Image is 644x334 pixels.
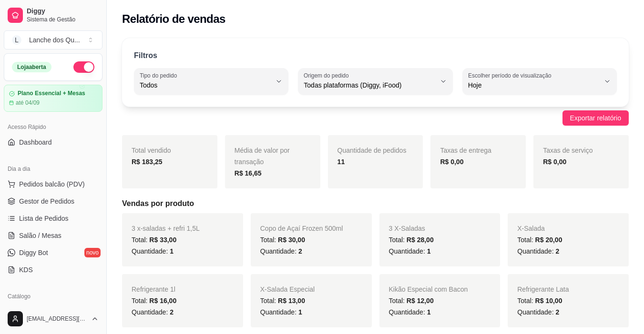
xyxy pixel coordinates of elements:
[555,308,559,316] span: 2
[389,247,431,255] span: Quantidade:
[149,297,176,305] span: R$ 16,00
[427,308,431,316] span: 1
[389,236,434,244] span: Total:
[337,147,407,154] span: Quantidade de pedidos
[304,71,352,79] label: Origem do pedido
[27,315,87,323] span: [EMAIL_ADDRESS][DOMAIN_NAME]
[16,99,40,107] article: até 04/09
[278,297,305,305] span: R$ 13,00
[132,236,176,244] span: Total:
[260,285,315,293] span: X-Salada Especial
[12,35,21,45] span: L
[4,177,102,192] button: Pedidos balcão (PDV)
[468,71,554,79] label: Escolher período de visualização
[132,147,171,154] span: Total vendido
[260,308,302,316] span: Quantidade:
[427,247,431,255] span: 1
[517,225,545,232] span: X-Salada
[389,285,468,293] span: Kikão Especial com Bacon
[304,80,435,90] span: Todas plataformas (Diggy, iFood)
[462,68,617,95] button: Escolher período de visualizaçãoHoje
[19,231,61,240] span: Salão / Mesas
[555,247,559,255] span: 2
[12,62,51,72] div: Loja aberta
[170,247,174,255] span: 1
[535,297,562,305] span: R$ 10,00
[19,248,48,257] span: Diggy Bot
[132,247,174,255] span: Quantidade:
[389,297,434,305] span: Total:
[468,80,600,90] span: Hoje
[19,138,52,147] span: Dashboard
[440,147,491,154] span: Taxas de entrega
[517,297,562,305] span: Total:
[407,236,434,244] span: R$ 28,00
[543,147,593,154] span: Taxas de serviço
[260,247,302,255] span: Quantidade:
[562,110,629,126] button: Exportar relatório
[19,265,33,275] span: KDS
[407,297,434,305] span: R$ 12,00
[4,307,102,330] button: [EMAIL_ADDRESS][DOMAIN_NAME]
[4,289,102,304] div: Catálogo
[132,225,200,232] span: 3 x-saladas + refri 1,5L
[19,196,74,206] span: Gestor de Pedidos
[389,308,431,316] span: Quantidade:
[260,236,305,244] span: Total:
[132,297,176,305] span: Total:
[517,247,559,255] span: Quantidade:
[535,236,562,244] span: R$ 20,00
[122,198,629,209] h5: Vendas por produto
[235,169,262,177] strong: R$ 16,65
[298,68,452,95] button: Origem do pedidoTodas plataformas (Diggy, iFood)
[27,16,99,23] span: Sistema de Gestão
[19,214,69,223] span: Lista de Pedidos
[4,245,102,260] a: Diggy Botnovo
[389,225,425,232] span: 3 X-Saladas
[19,179,85,189] span: Pedidos balcão (PDV)
[149,236,176,244] span: R$ 33,00
[4,194,102,209] a: Gestor de Pedidos
[4,262,102,277] a: KDS
[4,211,102,226] a: Lista de Pedidos
[4,135,102,150] a: Dashboard
[4,119,102,135] div: Acesso Rápido
[4,30,102,49] button: Select a team
[4,228,102,243] a: Salão / Mesas
[517,285,569,293] span: Refrigerante Lata
[4,4,102,27] a: DiggySistema de Gestão
[543,158,566,166] strong: R$ 0,00
[298,308,302,316] span: 1
[4,161,102,177] div: Dia a dia
[260,297,305,305] span: Total:
[134,50,157,61] p: Filtros
[140,80,271,90] span: Todos
[18,90,85,97] article: Plano Essencial + Mesas
[27,7,99,16] span: Diggy
[122,11,225,27] h2: Relatório de vendas
[337,158,345,166] strong: 11
[260,225,343,232] span: Copo de Açaí Frozen 500ml
[440,158,463,166] strong: R$ 0,00
[132,285,175,293] span: Refrigerante 1l
[132,308,174,316] span: Quantidade:
[132,158,163,166] strong: R$ 183,25
[517,308,559,316] span: Quantidade:
[298,247,302,255] span: 2
[517,236,562,244] span: Total:
[4,85,102,112] a: Plano Essencial + Mesasaté 04/09
[29,35,80,45] div: Lanche dos Qu ...
[134,68,288,95] button: Tipo do pedidoTodos
[570,113,621,123] span: Exportar relatório
[278,236,305,244] span: R$ 30,00
[170,308,174,316] span: 2
[140,71,180,79] label: Tipo do pedido
[235,147,290,166] span: Média de valor por transação
[73,61,94,73] button: Alterar Status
